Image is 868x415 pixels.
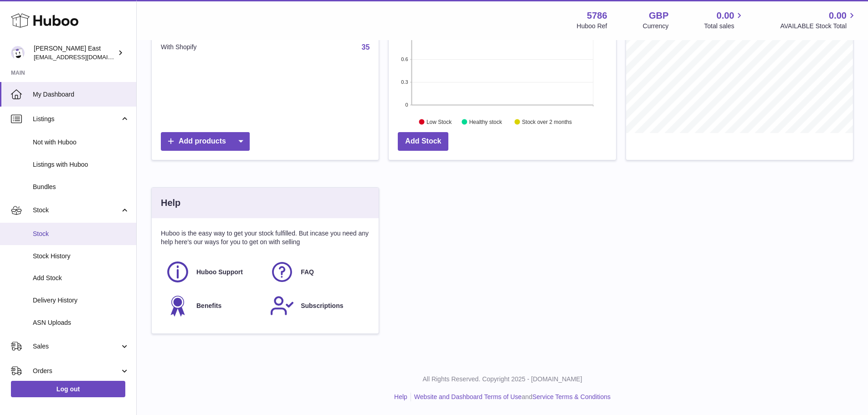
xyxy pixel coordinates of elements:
[704,10,745,31] a: 0.00 Total sales
[33,318,129,327] span: ASN Uploads
[33,90,129,99] span: My Dashboard
[301,268,314,277] span: FAQ
[33,252,129,261] span: Stock History
[33,138,129,147] span: Not with Huboo
[34,44,116,61] div: [PERSON_NAME] East
[643,22,669,31] div: Currency
[270,260,365,284] a: FAQ
[34,53,134,61] span: [EMAIL_ADDRESS][DOMAIN_NAME]
[532,393,611,400] a: Service Terms & Conditions
[411,393,611,401] li: and
[11,381,125,397] a: Log out
[780,22,857,31] span: AVAILABLE Stock Total
[161,229,370,246] p: Huboo is the easy way to get your stock fulfilled. But incase you need any help here's our ways f...
[780,10,857,31] a: 0.00 AVAILABLE Stock Total
[33,206,120,215] span: Stock
[196,268,243,277] span: Huboo Support
[587,10,607,22] strong: 5786
[717,10,734,22] span: 0.00
[401,79,408,85] text: 0.3
[33,183,129,191] span: Bundles
[196,302,221,310] span: Benefits
[161,197,180,209] h3: Help
[33,160,129,169] span: Listings with Huboo
[414,393,522,400] a: Website and Dashboard Terms of Use
[426,118,452,125] text: Low Stock
[704,22,745,31] span: Total sales
[165,260,261,284] a: Huboo Support
[362,43,370,51] a: 35
[577,22,607,31] div: Huboo Ref
[469,118,503,125] text: Healthy stock
[152,36,274,59] td: With Shopify
[33,342,120,351] span: Sales
[406,102,408,108] text: 0
[33,296,129,305] span: Delivery History
[301,302,343,310] span: Subscriptions
[649,10,668,22] strong: GBP
[161,132,250,151] a: Add products
[33,115,120,123] span: Listings
[829,10,847,22] span: 0.00
[33,230,129,238] span: Stock
[394,393,407,400] a: Help
[33,367,120,375] span: Orders
[144,375,861,384] p: All Rights Reserved. Copyright 2025 - [DOMAIN_NAME]
[401,56,408,62] text: 0.6
[11,46,25,60] img: internalAdmin-5786@internal.huboo.com
[270,293,365,318] a: Subscriptions
[398,132,448,151] a: Add Stock
[33,274,129,282] span: Add Stock
[165,293,261,318] a: Benefits
[522,118,572,125] text: Stock over 2 months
